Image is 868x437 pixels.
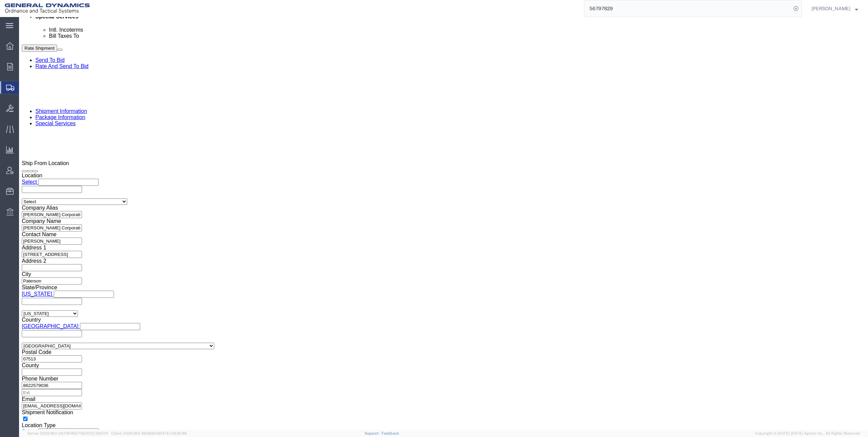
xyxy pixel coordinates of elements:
span: [DATE] 09:51:11 [83,431,108,435]
span: Client: 2025.18.0-9839db4 [111,431,187,435]
input: Search for shipment number, reference number [584,0,791,17]
span: [DATE] 09:32:48 [158,431,187,435]
span: Server: 2025.18.0-dd719145275 [27,431,108,435]
img: logo [5,3,90,14]
span: Timothy Kilraine [812,5,850,12]
a: Support [365,431,382,435]
span: Copyright © [DATE]-[DATE] Agistix Inc., All Rights Reserved [755,431,860,436]
iframe: FS Legacy Container [19,17,868,430]
button: [PERSON_NAME] [811,4,858,13]
a: Feedback [382,431,399,435]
